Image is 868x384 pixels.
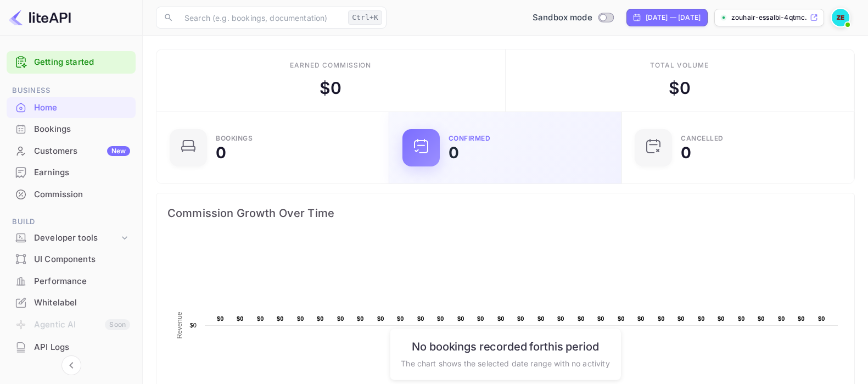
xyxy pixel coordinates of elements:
text: $0 [698,315,705,322]
text: $0 [189,322,197,329]
div: [DATE] — [DATE] [646,13,701,23]
text: $0 [597,315,604,322]
div: Bookings [34,123,130,136]
div: API Logs [7,337,136,358]
a: Bookings [7,119,136,139]
div: Getting started [7,51,136,74]
text: $0 [417,315,424,322]
text: $0 [497,315,505,322]
text: $0 [277,315,284,322]
img: Zouhair Essalbi [832,9,849,26]
div: Bookings [216,135,253,142]
text: $0 [618,315,625,322]
span: Business [7,85,136,97]
a: Earnings [7,162,136,182]
text: $0 [738,315,745,322]
text: $0 [778,315,785,322]
h6: No bookings recorded for this period [401,340,609,353]
div: Bookings [7,119,136,140]
text: $0 [758,315,765,322]
div: Whitelabel [34,297,130,309]
text: $0 [257,315,264,322]
div: Performance [34,275,130,288]
a: UI Components [7,249,136,269]
span: Commission Growth Over Time [167,204,843,222]
div: UI Components [7,249,136,270]
div: Confirmed [449,135,491,142]
div: 0 [449,145,459,160]
div: 0 [681,145,691,160]
text: $0 [578,315,585,322]
text: $0 [517,315,524,322]
img: LiteAPI logo [9,9,71,26]
div: Home [7,97,136,119]
text: $0 [237,315,244,322]
div: $ 0 [320,76,341,101]
div: Performance [7,271,136,292]
div: CANCELLED [681,135,724,142]
div: Earned commission [290,60,371,70]
text: $0 [457,315,464,322]
text: $0 [317,315,324,322]
text: $0 [397,315,404,322]
text: $0 [798,315,805,322]
div: $ 0 [669,76,691,101]
button: Collapse navigation [61,355,81,375]
a: CustomersNew [7,141,136,161]
a: Home [7,97,136,118]
div: Developer tools [7,229,136,248]
a: Whitelabel [7,292,136,313]
text: $0 [337,315,344,322]
text: $0 [537,315,545,322]
text: $0 [297,315,304,322]
a: Getting started [34,56,130,69]
div: Whitelabel [7,292,136,314]
div: 0 [216,145,226,160]
a: API Logs [7,337,136,357]
text: $0 [437,315,444,322]
text: $0 [677,315,685,322]
div: Earnings [7,162,136,183]
text: $0 [357,315,364,322]
div: CustomersNew [7,141,136,162]
div: Switch to Production mode [528,12,618,24]
div: Commission [7,184,136,205]
a: Commission [7,184,136,204]
text: $0 [818,315,825,322]
div: Total volume [650,60,709,70]
text: $0 [718,315,725,322]
p: The chart shows the selected date range with no activity [401,357,609,369]
div: Earnings [34,166,130,179]
div: Commission [34,188,130,201]
div: New [107,146,130,156]
span: Sandbox mode [533,12,592,24]
div: Developer tools [34,232,119,244]
div: API Logs [34,341,130,354]
div: Ctrl+K [348,10,382,25]
text: $0 [377,315,384,322]
text: Revenue [176,311,183,338]
div: UI Components [34,253,130,266]
div: Click to change the date range period [626,9,708,26]
text: $0 [637,315,645,322]
a: Performance [7,271,136,291]
p: zouhair-essalbi-4qtmc.... [731,13,808,23]
div: Customers [34,145,130,158]
text: $0 [557,315,564,322]
span: Build [7,216,136,228]
span: Security [7,369,136,381]
input: Search (e.g. bookings, documentation) [178,7,344,29]
text: $0 [658,315,665,322]
text: $0 [477,315,484,322]
div: Home [34,102,130,114]
text: $0 [217,315,224,322]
